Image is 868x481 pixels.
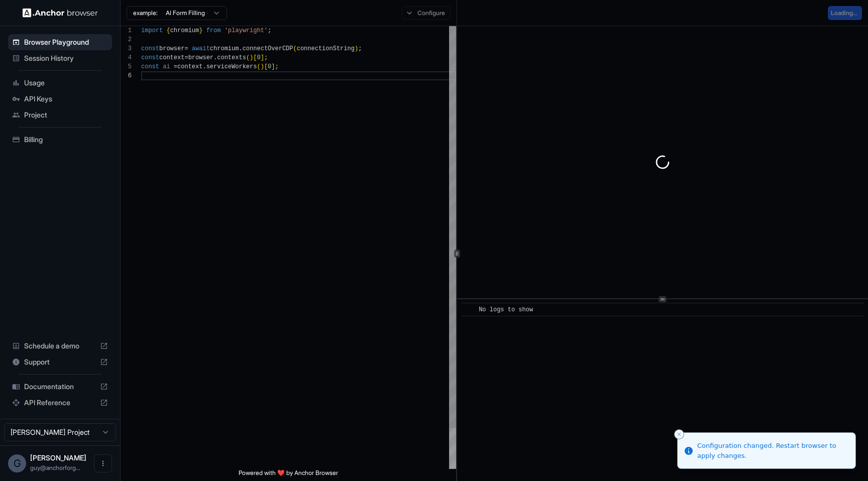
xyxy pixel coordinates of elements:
button: Open menu [94,454,112,472]
span: = [174,63,177,70]
span: [ [253,54,257,61]
span: ) [250,54,253,61]
span: await [192,45,210,52]
span: } [199,27,202,34]
div: API Keys [8,91,112,107]
span: . [239,45,242,52]
span: contexts [217,54,246,61]
span: chromium [170,27,199,34]
div: G [8,454,26,472]
span: 'playwright' [225,27,268,34]
div: 3 [121,44,132,53]
span: Usage [24,78,108,88]
img: Anchor Logo [23,8,98,18]
span: const [141,45,159,52]
span: Billing [24,135,108,145]
span: Session History [24,53,108,63]
span: ] [271,63,275,70]
span: Documentation [24,382,96,392]
span: Guy Ben Simhon [30,453,86,462]
div: Project [8,107,112,123]
span: ; [268,27,271,34]
span: chromium [210,45,239,52]
span: Support [24,357,96,367]
div: Session History [8,50,112,66]
span: API Reference [24,398,96,408]
span: ; [264,54,268,61]
span: = [184,54,188,61]
div: 4 [121,53,132,62]
span: const [141,63,159,70]
span: browser [159,45,184,52]
span: browser [188,54,213,61]
div: Browser Playground [8,34,112,50]
span: ​ [466,305,471,315]
div: Support [8,354,112,370]
span: ( [246,54,250,61]
span: import [141,27,163,34]
span: ( [257,63,260,70]
span: { [166,27,170,34]
div: Billing [8,132,112,148]
span: serviceWorkers [206,63,257,70]
span: . [213,54,217,61]
span: ai [163,63,170,70]
span: ; [275,63,279,70]
div: 2 [121,35,132,44]
div: 5 [121,62,132,71]
span: const [141,54,159,61]
div: Configuration changed. Restart browser to apply changes. [697,441,847,460]
span: API Keys [24,94,108,104]
span: context [177,63,202,70]
span: Project [24,110,108,120]
div: Schedule a demo [8,338,112,354]
div: 1 [121,26,132,35]
span: 0 [257,54,260,61]
span: ) [261,63,264,70]
div: API Reference [8,395,112,411]
span: Schedule a demo [24,341,96,351]
span: from [206,27,221,34]
span: ) [355,45,358,52]
button: Close toast [674,429,684,439]
div: 6 [121,71,132,80]
span: context [159,54,184,61]
span: ; [358,45,362,52]
span: = [184,45,188,52]
span: [ [264,63,268,70]
span: Powered with ❤️ by Anchor Browser [239,469,338,481]
span: example: [133,9,158,17]
span: No logs to show [479,306,533,313]
span: ] [261,54,264,61]
span: connectOverCDP [243,45,293,52]
div: Usage [8,75,112,91]
div: Documentation [8,379,112,395]
span: Browser Playground [24,37,108,47]
span: ( [293,45,297,52]
span: 0 [268,63,271,70]
span: . [202,63,206,70]
span: guy@anchorforge.io [30,464,80,471]
span: connectionString [297,45,355,52]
